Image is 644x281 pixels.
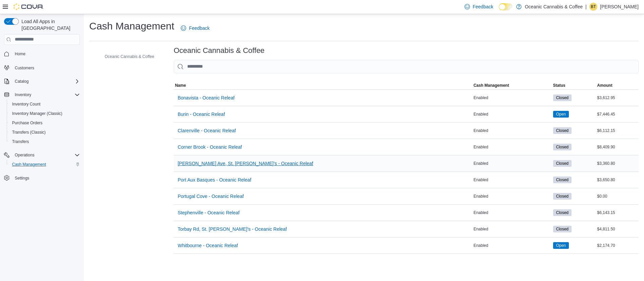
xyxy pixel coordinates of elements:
a: Cash Management [9,160,49,168]
button: Transfers (Classic) [7,128,83,137]
a: Transfers [9,138,32,146]
div: $2,174.70 [596,241,639,250]
h3: Oceanic Cannabis & Coffee [174,47,265,55]
button: Inventory [12,91,34,99]
span: Closed [553,94,572,101]
span: Open [553,111,569,118]
button: Inventory [1,90,83,99]
div: Enabled [472,176,552,184]
span: Cash Management [12,162,46,167]
span: Inventory [12,91,80,99]
span: Bonavista - Oceanic Releaf [178,94,235,101]
div: $3,650.80 [596,176,639,184]
span: Closed [556,210,569,216]
span: Status [553,83,566,88]
div: $8,409.90 [596,143,639,151]
span: Feedback [473,3,493,10]
span: Burin - Oceanic Releaf [178,111,225,118]
span: Name [175,83,186,88]
span: Cash Management [9,160,80,168]
button: Settings [1,173,83,183]
span: Open [556,242,566,249]
button: Status [552,81,596,89]
div: Enabled [472,110,552,118]
div: Enabled [472,209,552,217]
button: Catalog [1,77,83,86]
div: $6,112.15 [596,127,639,135]
span: Settings [15,175,29,181]
button: Home [1,49,83,59]
span: Closed [553,193,572,200]
button: Bonavista - Oceanic Releaf [175,91,237,104]
button: Operations [1,150,83,160]
button: [PERSON_NAME] Ave, St. [PERSON_NAME]’s - Oceanic Releaf [175,157,316,170]
div: Enabled [472,94,552,102]
span: Closed [556,128,569,134]
span: Transfers (Classic) [9,128,80,136]
span: Closed [553,160,572,167]
a: Inventory Manager (Classic) [9,110,65,118]
span: Catalog [12,77,80,85]
span: Cash Management [474,83,509,88]
a: Transfers (Classic) [9,128,48,136]
span: Clarenville - Oceanic Releaf [178,127,236,134]
button: Cash Management [472,81,552,89]
span: Portugal Cove - Oceanic Releaf [178,193,244,200]
button: Name [174,81,472,89]
button: Cash Management [7,160,83,169]
span: Inventory [15,92,31,97]
span: Operations [12,151,80,159]
a: Inventory Count [9,100,43,108]
input: This is a search bar. As you type, the results lower in the page will automatically filter. [174,60,639,73]
span: Closed [553,209,572,216]
span: Inventory Manager (Classic) [12,111,62,116]
a: Home [12,50,28,58]
h1: Cash Management [89,19,174,33]
span: Whitbourne - Oceanic Releaf [178,242,238,249]
span: Closed [556,226,569,232]
span: Closed [553,177,572,183]
button: Oceanic Cannabis & Coffee [95,53,157,61]
span: Closed [556,144,569,150]
span: Closed [556,160,569,166]
div: Enabled [472,192,552,200]
span: Port Aux Basques - Oceanic Releaf [178,177,251,183]
button: Purchase Orders [7,118,83,128]
p: Oceanic Cannabis & Coffee [525,3,583,11]
span: Oceanic Cannabis & Coffee [105,54,154,59]
span: Stephenville - Oceanic Releaf [178,209,239,216]
span: Customers [12,63,80,72]
div: Enabled [472,159,552,167]
span: Corner Brook - Oceanic Releaf [178,144,242,150]
span: Customers [15,65,34,71]
span: Transfers (Classic) [12,130,46,135]
div: $4,811.50 [596,225,639,233]
button: Clarenville - Oceanic Releaf [175,124,239,137]
span: Purchase Orders [9,119,80,127]
div: Brandon Tracey [589,3,597,11]
a: Customers [12,64,37,72]
button: Corner Brook - Oceanic Releaf [175,140,245,154]
button: Amount [596,81,639,89]
a: Settings [12,174,32,182]
div: $6,143.15 [596,209,639,217]
span: Settings [12,174,80,182]
span: Inventory Count [12,101,41,107]
button: Inventory Count [7,99,83,109]
span: Open [553,242,569,249]
a: Purchase Orders [9,119,45,127]
button: Customers [1,63,83,72]
button: Whitbourne - Oceanic Releaf [175,239,241,252]
span: Closed [556,177,569,183]
div: Enabled [472,143,552,151]
span: Closed [553,226,572,232]
p: [PERSON_NAME] [600,3,639,11]
span: Operations [15,152,35,158]
span: Load All Apps in [GEOGRAPHIC_DATA] [19,18,80,31]
div: Enabled [472,241,552,250]
div: $0.00 [596,192,639,200]
div: $3,612.95 [596,94,639,102]
span: Transfers [12,139,29,144]
div: $7,446.45 [596,110,639,118]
